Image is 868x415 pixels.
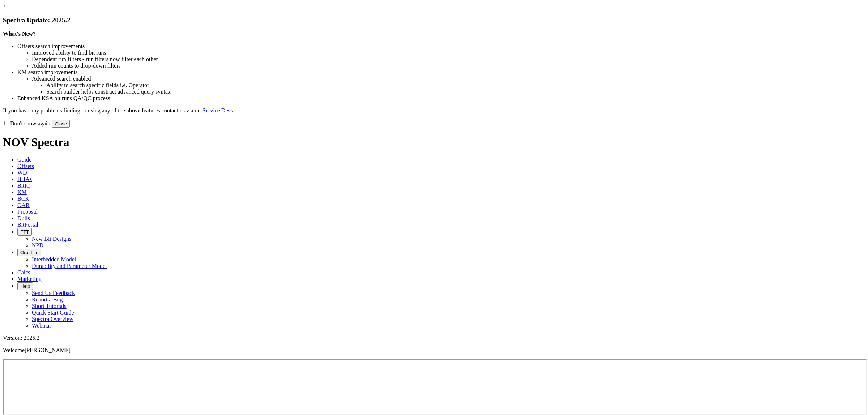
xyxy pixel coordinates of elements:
a: Report a Bug [32,296,63,303]
span: Help [20,283,30,289]
li: Dependent run filters - run filters now filter each other [32,56,865,63]
a: Interbedded Model [32,256,76,262]
a: Spectra Overview [32,316,73,322]
span: Calcs [17,269,30,275]
button: Close [52,120,70,128]
a: New Bit Designs [32,236,71,242]
span: Offsets [17,163,34,169]
span: BHAs [17,176,32,182]
span: FTT [20,229,29,235]
a: × [3,3,6,9]
li: Advanced search enabled [32,76,865,82]
a: NPD [32,242,43,248]
label: Don't show again [3,120,50,127]
h1: NOV Spectra [3,136,865,149]
span: KM [17,189,27,195]
p: Welcome [3,347,865,354]
span: BitPortal [17,222,38,228]
span: [PERSON_NAME] [25,347,71,353]
span: BCR [17,196,29,202]
a: Short Tutorials [32,303,67,309]
strong: What's New? [3,31,36,37]
span: Proposal [17,209,38,215]
a: Send Us Feedback [32,290,75,296]
span: OAR [17,202,30,208]
h3: Spectra Update: 2025.2 [3,16,865,24]
p: If you have any problems finding or using any of the above features contact us via our [3,107,865,114]
input: Don't show again [4,121,9,125]
li: Improved ability to find bit runs [32,50,865,56]
span: Marketing [17,276,42,282]
div: Version: 2025.2 [3,335,865,341]
span: WD [17,170,27,176]
span: BitIQ [17,183,30,189]
li: Offsets search improvements [17,43,865,50]
li: Added run counts to drop-down filters [32,63,865,69]
a: Quick Start Guide [32,309,74,316]
a: Webinar [32,322,51,329]
li: Enhanced KSA bit runs QA/QC process [17,95,865,102]
li: Search builder helps construct advanced query syntax [46,89,865,95]
li: Ability to search specific fields i.e. Operator [46,82,865,89]
span: Guide [17,157,31,163]
li: KM search improvements [17,69,865,76]
a: Durability and Parameter Model [32,263,107,269]
span: Dulls [17,215,30,221]
span: OrbitLite [20,250,38,255]
a: Service Desk [203,107,233,114]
